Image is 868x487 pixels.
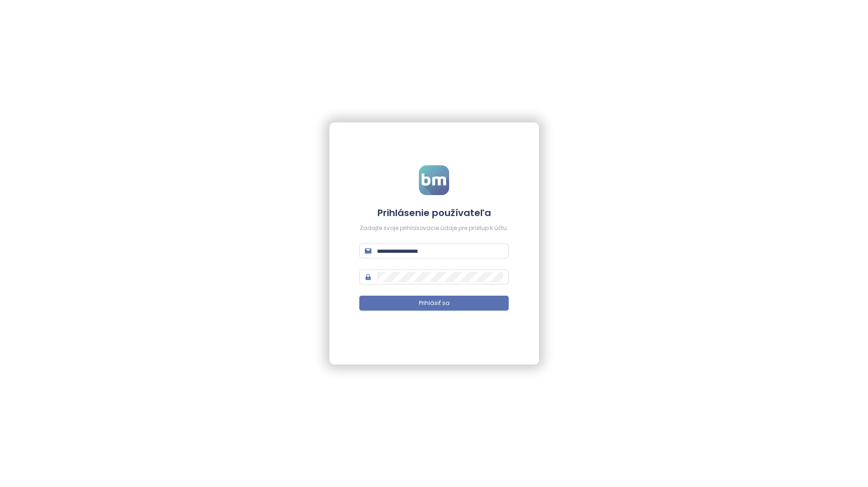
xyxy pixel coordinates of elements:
[359,206,509,219] h4: Prihlásenie používateľa
[359,296,509,311] button: Prihlásiť sa
[359,224,509,233] div: Zadajte svoje prihlasovacie údaje pre prístup k účtu.
[419,299,450,308] span: Prihlásiť sa
[419,165,449,195] img: logo
[365,248,371,254] span: mail
[365,274,371,280] span: lock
